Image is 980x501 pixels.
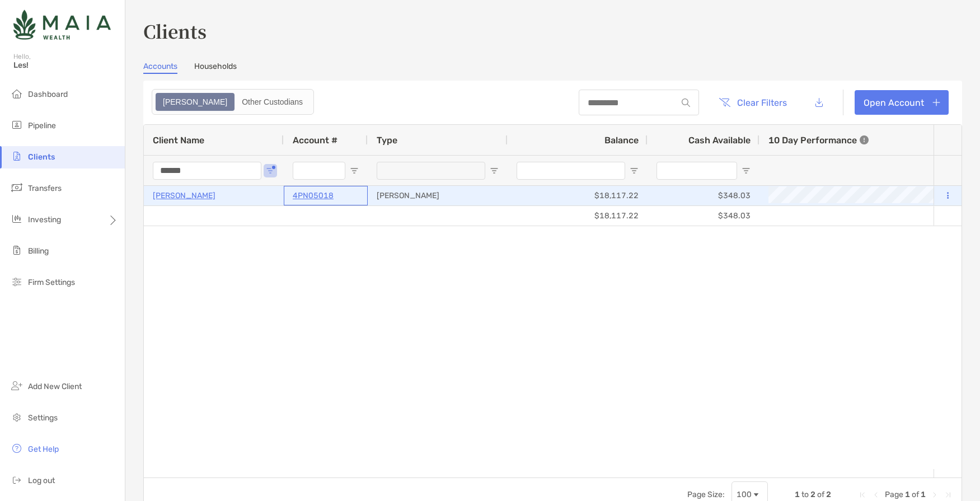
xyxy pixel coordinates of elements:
img: investing icon [10,212,24,226]
div: 10 Day Performance [768,125,869,155]
img: pipeline icon [10,118,24,132]
img: clients icon [10,149,24,163]
div: 100 [737,490,752,499]
span: Pipeline [28,121,56,130]
img: settings icon [10,410,24,424]
input: Client Name Filter Input [153,162,261,180]
span: Billing [28,246,49,256]
div: $348.03 [648,206,759,226]
div: Other Custodians [236,94,309,110]
button: Clear Filters [710,90,795,115]
span: Settings [28,413,58,423]
span: Dashboard [28,90,68,99]
span: of [912,490,919,499]
span: 1 [795,490,800,499]
span: Clients [28,152,55,162]
button: Open Filter Menu [266,166,275,175]
span: Cash Available [688,135,751,146]
h3: Clients [143,18,962,44]
button: Open Filter Menu [742,166,751,175]
button: Open Filter Menu [630,166,639,175]
input: Balance Filter Input [517,162,625,180]
img: input icon [682,99,690,107]
div: Previous Page [871,490,880,499]
span: Get Help [28,444,59,454]
a: 4PN05018 [293,189,334,203]
span: Account # [293,135,337,146]
div: Page Size: [687,490,725,499]
button: Open Filter Menu [490,166,499,175]
img: Zoe Logo [13,4,111,45]
span: Client Name [153,135,204,146]
span: 2 [826,490,831,499]
span: Log out [28,476,55,485]
span: 1 [921,490,926,499]
input: Cash Available Filter Input [657,162,737,180]
div: $18,117.22 [508,206,648,226]
span: Transfers [28,184,62,193]
a: Accounts [143,62,177,74]
a: Open Account [855,90,949,115]
a: [PERSON_NAME] [153,189,215,203]
span: Firm Settings [28,278,75,287]
img: billing icon [10,244,24,257]
div: Next Page [930,490,939,499]
span: Page [885,490,903,499]
img: add_new_client icon [10,379,24,392]
img: logout icon [10,473,24,486]
span: 1 [905,490,910,499]
span: 2 [810,490,815,499]
img: dashboard icon [10,87,24,100]
div: segmented control [152,89,314,115]
div: $348.03 [648,186,759,205]
span: Balance [604,135,639,146]
span: Type [377,135,397,146]
img: transfers icon [10,181,24,194]
a: Households [194,62,237,74]
div: $18,117.22 [508,186,648,205]
button: Open Filter Menu [350,166,359,175]
span: of [817,490,824,499]
img: firm-settings icon [10,275,24,288]
div: [PERSON_NAME] [368,186,508,205]
span: to [801,490,809,499]
span: Les! [13,60,118,70]
div: First Page [858,490,867,499]
span: Investing [28,215,61,224]
div: Last Page [944,490,953,499]
input: Account # Filter Input [293,162,345,180]
span: Add New Client [28,382,82,391]
img: get-help icon [10,442,24,455]
div: Zoe [157,94,233,110]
